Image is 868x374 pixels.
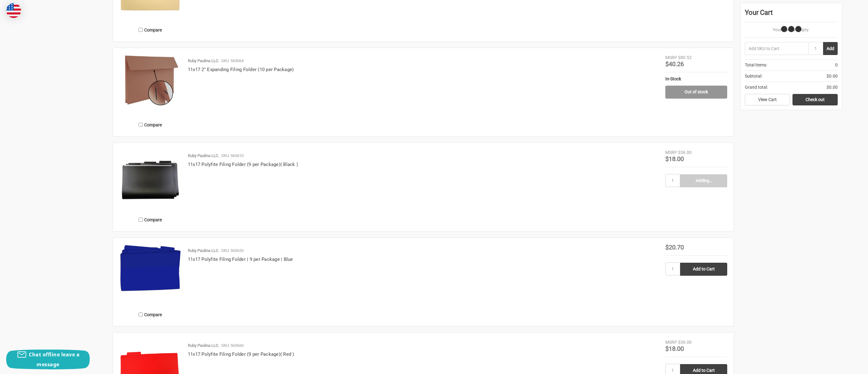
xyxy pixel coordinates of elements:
label: Compare [119,309,181,320]
p: SKU: 563620 [221,248,244,254]
a: View Cart [745,94,790,106]
img: 11x17 Polyfite Filing Folder | 9 per Package | Blue [119,244,181,292]
label: Compare [119,215,181,225]
a: 11x17 2'' Expanding Filing Folder (10 per Package) [188,67,294,72]
a: Out of stock [665,86,727,99]
span: $80.52 [678,55,692,60]
p: SKU: 563610 [221,153,244,159]
a: 11x17 Polyfite Filing Folder (9 per Package)( Red ) [188,351,294,357]
span: 0 [835,62,838,68]
input: Adding… [680,174,727,187]
span: $20.70 [665,244,684,251]
input: Compare [139,218,143,222]
span: Total Items: [745,62,767,68]
img: 11x17 2'' Expanding Filing Folder (10 per Package) [119,54,181,106]
a: 11x17 Polyfite Filing Folder | 9 per Package | Blue [119,244,181,306]
span: $0.00 [827,84,838,91]
span: $18.00 [665,345,684,352]
p: Ruby Paulina LLC. [188,248,219,254]
p: SKU: 563660 [221,342,244,349]
div: MSRP [665,339,677,346]
span: Chat offline leave a message [29,351,80,368]
div: In-Stock [665,76,727,82]
p: Ruby Paulina LLC. [188,58,219,64]
p: SKU: 563064 [221,58,244,64]
button: Chat offline leave a message [6,350,90,369]
span: Subtotal: [745,73,762,79]
p: Ruby Paulina LLC. [188,342,219,349]
input: Compare [139,312,143,317]
span: $36.00 [678,340,692,345]
a: Check out [792,94,838,106]
button: Add [823,42,838,55]
input: Compare [139,123,143,127]
span: $0.00 [827,73,838,79]
label: Compare [119,25,181,35]
p: Ruby Paulina LLC. [188,153,219,159]
span: $18.00 [665,155,684,163]
a: 11x17 2'' Expanding Filing Folder (10 per Package) [119,54,181,116]
label: Compare [119,120,181,130]
span: $40.26 [665,60,684,68]
p: Your Cart Is Empty. [745,27,838,33]
div: MSRP [665,54,677,61]
span: $36.00 [678,150,692,155]
input: Add SKU to Cart [745,42,808,55]
input: Add to Cart [680,263,727,276]
img: 11x17 Polyfite Filing Folder (9 per Package)( Black ) [119,149,181,211]
img: duty and tax information for United States [6,3,21,18]
div: Your Cart [745,7,838,22]
a: 11x17 Polyfite Filing Folder | 9 per Package | Blue [188,257,293,262]
div: MSRP [665,149,677,156]
span: Grand total: [745,84,768,91]
a: 11x17 Polyfite Filing Folder (9 per Package)( Black ) [188,162,298,167]
input: Compare [139,28,143,32]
